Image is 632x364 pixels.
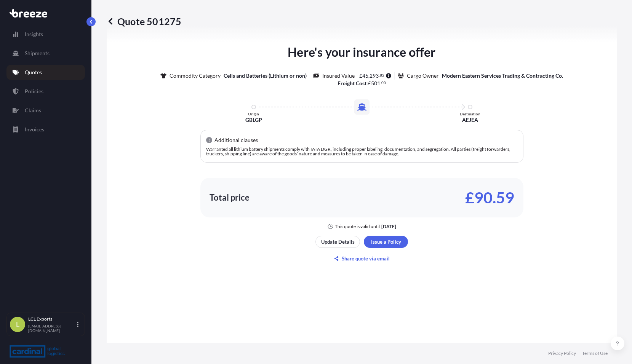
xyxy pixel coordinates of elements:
[371,238,401,246] p: Issue a Policy
[338,80,366,86] b: Freight Cost
[548,350,576,356] a: Privacy Policy
[368,81,371,86] span: £
[288,43,435,61] p: Here's your insurance offer
[6,46,85,61] a: Shipments
[25,69,42,76] p: Quotes
[245,116,262,124] p: GBLGP
[315,236,360,248] button: Update Details
[381,81,381,84] span: .
[364,236,408,248] button: Issue a Policy
[442,72,563,80] p: Modern Eastern Services Trading & Contracting Co.
[16,321,19,328] span: L
[224,72,307,80] p: Cells and Batteries (Lithium or non)
[25,30,43,38] p: Insights
[380,74,384,77] span: 82
[379,74,380,77] span: .
[25,126,44,133] p: Invoices
[335,224,380,230] p: This quote is valid until
[359,73,362,78] span: £
[407,72,439,80] p: Cargo Owner
[381,81,386,84] span: 00
[25,88,43,95] p: Policies
[370,73,379,78] span: 293
[462,116,478,124] p: AEJEA
[206,146,510,156] span: Warranted all lithium battery shipments comply with IATA DGR, including proper labeling, document...
[322,72,355,80] p: Insured Value
[465,192,514,204] p: £90.59
[315,252,408,265] button: Share quote via email
[10,345,65,358] img: organization-logo
[248,112,259,116] p: Origin
[170,72,221,80] p: Commodity Category
[107,15,181,27] p: Quote 501275
[460,112,480,116] p: Destination
[28,324,75,333] p: [EMAIL_ADDRESS][DOMAIN_NAME]
[25,107,41,114] p: Claims
[28,316,75,322] p: LCL Exports
[371,81,380,86] span: 501
[6,84,85,99] a: Policies
[6,27,85,42] a: Insights
[381,224,396,230] p: [DATE]
[362,73,368,78] span: 45
[6,103,85,118] a: Claims
[321,238,355,246] p: Update Details
[342,255,390,262] p: Share quote via email
[6,122,85,137] a: Invoices
[338,80,386,87] p: :
[368,73,370,78] span: ,
[25,49,50,57] p: Shipments
[210,194,250,201] p: Total price
[6,65,85,80] a: Quotes
[582,350,608,356] a: Terms of Use
[214,136,258,144] p: Additional clauses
